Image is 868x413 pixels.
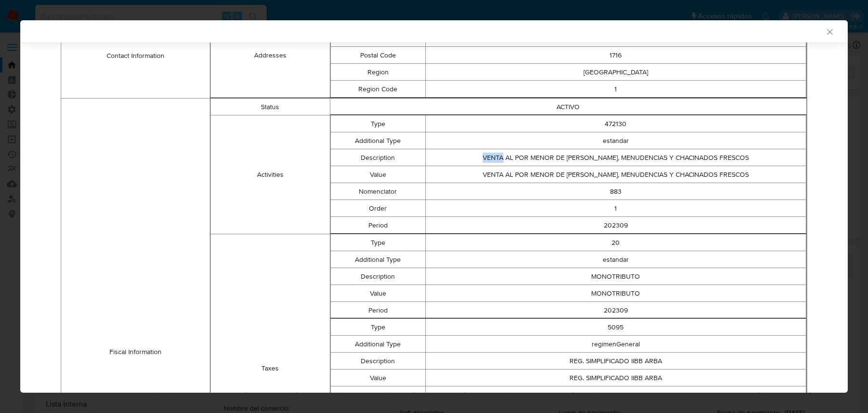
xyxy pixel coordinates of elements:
td: Value [330,166,425,183]
td: Additional Type [330,251,425,268]
td: estandar [425,132,806,149]
td: Postal Code [330,47,425,64]
td: 202309 [425,217,806,234]
td: VENTA AL POR MENOR DE [PERSON_NAME], MENUDENCIAS Y CHACINADOS FRESCOS [425,166,806,183]
td: Order [330,200,425,217]
td: [GEOGRAPHIC_DATA] [425,64,806,81]
td: REG. SIMPLIFICADO IIBB ARBA [425,370,806,386]
td: Description [330,353,425,370]
td: Nomenclator [330,183,425,200]
td: 1716 [425,47,806,64]
td: estandar [425,251,806,268]
td: Activities [211,115,330,234]
button: Cerrar ventana [825,27,834,36]
td: REG. SIMPLIFICADO IIBB ARBA [425,353,806,370]
td: 883 [425,183,806,200]
td: ACTIVO [330,99,807,115]
td: Additional Type [330,336,425,353]
td: Type [330,319,425,336]
td: Value [330,285,425,302]
td: Type [330,115,425,132]
td: 20 [425,234,806,251]
td: Period [330,386,425,403]
td: Description [330,268,425,285]
td: 202409 [425,386,806,403]
td: Value [330,370,425,386]
div: closure-recommendation-modal [20,20,848,393]
td: Status [211,99,330,115]
td: Period [330,302,425,319]
td: Contact Information [61,13,210,99]
td: Region Code [330,81,425,98]
td: Type [330,234,425,251]
td: Period [330,217,425,234]
td: 202309 [425,302,806,319]
td: Description [330,149,425,166]
td: 5095 [425,319,806,336]
td: 472130 [425,115,806,132]
td: 1 [425,200,806,217]
td: 1 [425,81,806,98]
td: Additional Type [330,132,425,149]
td: MONOTRIBUTO [425,268,806,285]
td: VENTA AL POR MENOR DE [PERSON_NAME], MENUDENCIAS Y CHACINADOS FRESCOS [425,149,806,166]
td: regimenGeneral [425,336,806,353]
td: Addresses [211,13,330,98]
td: MONOTRIBUTO [425,285,806,302]
td: Region [330,64,425,81]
